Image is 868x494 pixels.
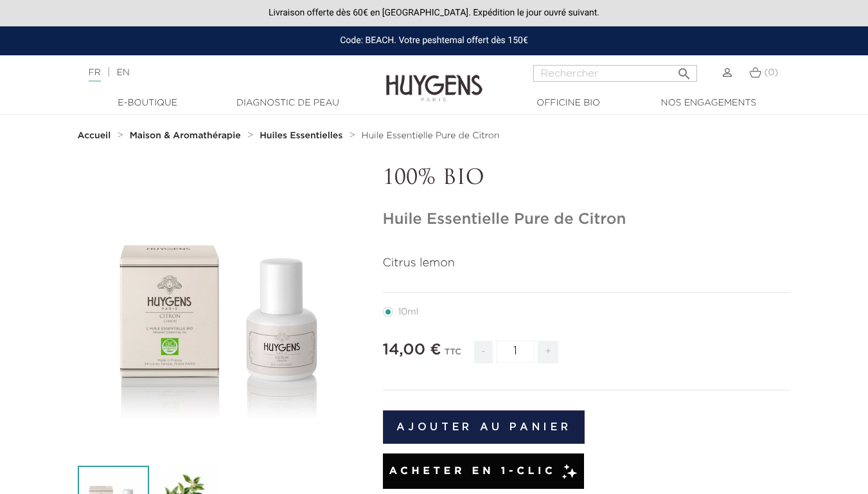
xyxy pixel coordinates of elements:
a: E-Boutique [84,96,212,110]
a: Accueil [78,131,114,141]
img: Huygens [386,54,483,104]
h1: Huile Essentielle Pure de Citron [383,210,791,229]
span: - [474,341,492,363]
strong: Accueil [78,131,111,140]
span: Huile Essentielle Pure de Citron [362,131,500,140]
span: 14,00 € [383,342,441,358]
button:  [673,61,696,78]
input: Rechercher [533,65,697,82]
a: FR [89,68,101,82]
p: Citrus lemon [383,255,791,272]
a: Diagnostic de peau [224,96,352,110]
a: Officine Bio [504,96,633,110]
i:  [677,62,692,78]
a: EN [116,68,129,77]
label: 10ml [383,307,434,317]
a: Nos engagements [644,96,773,110]
strong: Huiles Essentielles [260,131,342,140]
input: Quantité [496,340,535,363]
p: 100% BIO [383,167,791,191]
a: Maison & Aromathérapie [130,131,244,141]
strong: Maison & Aromathérapie [130,131,241,140]
span: (0) [764,68,778,77]
a: Huile Essentielle Pure de Citron [362,131,500,141]
a: Huiles Essentielles [260,131,346,141]
div: | [82,65,352,80]
span: + [538,341,558,363]
button: Ajouter au panier [383,410,585,444]
div: TTC [445,338,461,373]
